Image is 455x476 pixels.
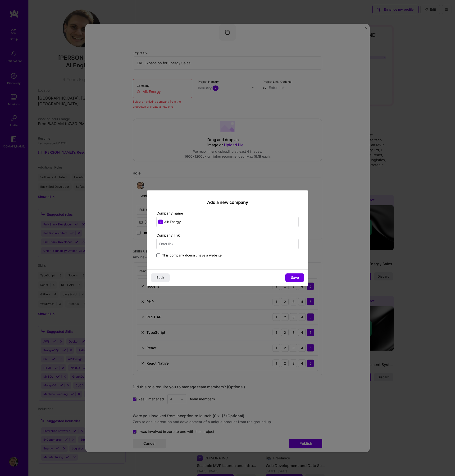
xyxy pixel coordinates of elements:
[151,273,170,282] button: Back
[156,211,183,215] label: Company name
[156,200,299,205] h2: Add a new company
[156,217,299,227] input: Enter name
[156,275,164,280] span: Back
[285,273,304,282] button: Save
[156,233,180,238] label: Company link
[291,275,299,280] span: Save
[162,253,222,258] span: This company doesn't have a website
[156,239,299,249] input: Enter link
